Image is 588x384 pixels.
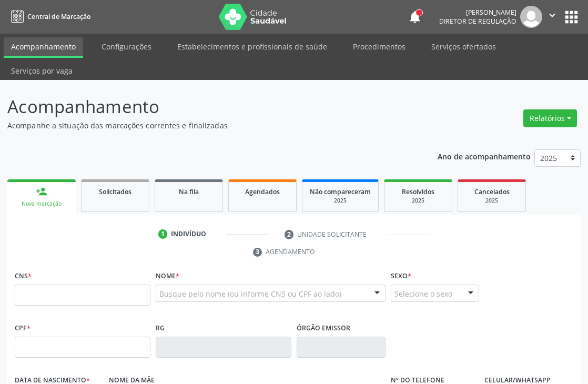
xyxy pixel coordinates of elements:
div: Indivíduo [171,229,206,239]
span: Cancelados [474,187,510,196]
button: apps [562,8,581,26]
a: Estabelecimentos e profissionais de saúde [170,37,334,56]
button:  [542,6,562,28]
div: 2025 [392,197,444,205]
button: notifications [408,9,422,24]
span: Agendados [245,187,280,196]
span: Resolvidos [402,187,434,196]
p: Acompanhamento [7,94,409,120]
span: Central de Marcação [27,12,90,21]
a: Procedimentos [346,37,413,56]
div: 2025 [310,197,371,205]
div: [PERSON_NAME] [439,8,516,17]
label: Nome [156,268,179,285]
span: Busque pelo nome (ou informe CNS ou CPF ao lado) [159,288,341,299]
label: Sexo [391,268,411,285]
label: RG [156,320,165,337]
span: Não compareceram [310,187,371,196]
div: Nova marcação [15,200,68,208]
i:  [546,9,558,21]
p: Acompanhe a situação das marcações correntes e finalizadas [7,120,409,131]
span: Selecione o sexo [394,288,452,299]
a: Serviços ofertados [424,37,503,56]
button: Relatórios [523,109,577,127]
label: Órgão emissor [297,320,350,337]
a: Serviços por vaga [4,62,80,80]
div: 2025 [465,197,518,205]
span: Solicitados [99,187,131,196]
div: 1 [158,229,168,239]
span: Na fila [179,187,199,196]
div: person_add [36,186,47,197]
p: Ano de acompanhamento [438,149,531,163]
a: Configurações [94,37,159,56]
label: CNS [15,268,32,285]
a: Central de Marcação [7,8,90,25]
span: Diretor de regulação [439,17,516,26]
img: img [520,6,542,28]
a: Acompanhamento [4,37,83,58]
label: CPF [15,320,31,337]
